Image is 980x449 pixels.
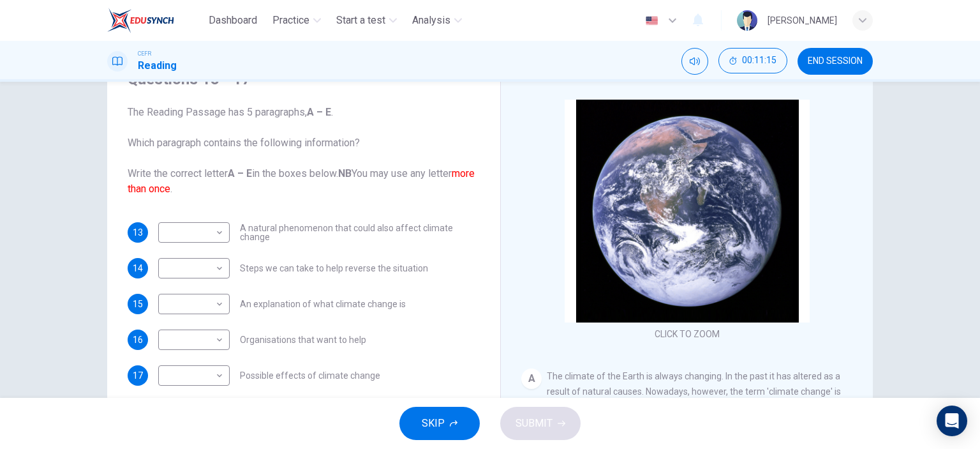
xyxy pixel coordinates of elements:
[133,228,143,237] span: 13
[133,264,143,273] span: 14
[718,48,787,75] div: Hide
[138,49,151,58] span: CEFR
[240,264,428,273] span: Steps we can take to help reverse the situation
[307,106,331,118] b: A – E
[228,167,252,179] b: A – E
[521,369,542,389] div: A
[240,335,366,344] span: Organisations that want to help
[133,335,143,344] span: 16
[107,8,204,33] a: EduSynch logo
[399,407,480,440] button: SKIP
[128,105,480,197] span: The Reading Passage has 5 paragraphs, . Which paragraph contains the following information? Write...
[768,13,837,28] div: [PERSON_NAME]
[937,406,967,436] div: Open Intercom Messenger
[209,13,257,28] span: Dashboard
[336,13,385,28] span: Start a test
[718,48,787,73] button: 00:11:15
[240,371,380,380] span: Possible effects of climate change
[204,9,262,32] button: Dashboard
[133,300,143,308] span: 15
[742,56,776,66] span: 00:11:15
[808,56,863,66] span: END SESSION
[240,224,480,241] span: A natural phenomenon that could also affect climate change
[133,371,143,380] span: 17
[267,9,326,32] button: Practice
[737,10,757,31] img: Profile picture
[107,8,174,33] img: EduSynch logo
[138,58,177,73] h1: Reading
[422,415,445,432] span: SKIP
[338,167,352,179] b: NB
[798,48,873,75] button: END SESSION
[407,9,467,32] button: Analysis
[681,48,708,75] div: Mute
[412,13,450,28] span: Analysis
[240,300,406,308] span: An explanation of what climate change is
[644,16,660,26] img: en
[331,9,402,32] button: Start a test
[272,13,309,28] span: Practice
